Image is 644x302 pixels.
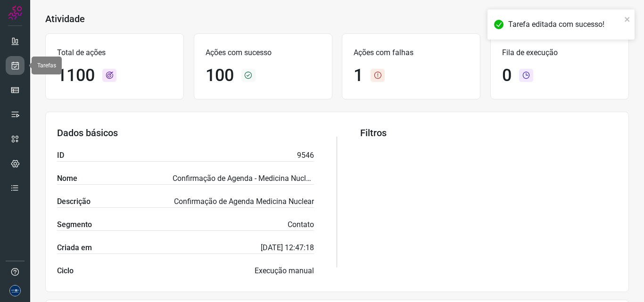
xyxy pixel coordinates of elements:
h1: 100 [206,65,234,86]
label: Ciclo [57,265,74,277]
label: Descrição [57,196,91,207]
p: 9546 [297,150,314,161]
h3: Atividade [45,13,85,24]
img: Logo [8,6,22,20]
label: Segmento [57,219,92,230]
p: Confirmação de Agenda Medicina Nuclear [174,196,314,207]
h3: Filtros [360,127,617,139]
p: Ações com sucesso [206,47,321,58]
span: Tarefas [37,62,56,69]
p: Ações com falhas [354,47,469,58]
label: Nome [57,173,77,184]
h3: Dados básicos [57,127,314,139]
label: ID [57,150,64,161]
p: Fila de execução [502,47,617,58]
h1: 1 [354,65,363,86]
p: Execução manual [255,265,314,277]
img: d06bdf07e729e349525d8f0de7f5f473.png [9,285,21,296]
p: Confirmação de Agenda - Medicina Nuclear [173,173,314,184]
div: Tarefa editada com sucesso! [508,19,621,30]
label: Criada em [57,242,92,253]
h1: 1100 [57,65,95,86]
p: [DATE] 12:47:18 [261,242,314,253]
button: close [624,13,631,24]
p: Contato [288,219,314,230]
p: Total de ações [57,47,172,58]
h1: 0 [502,65,512,86]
